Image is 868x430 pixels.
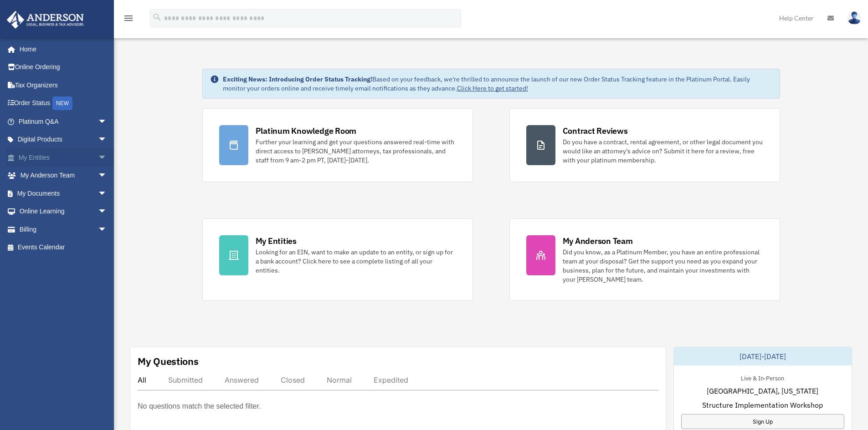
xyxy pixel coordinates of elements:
div: Answered [225,375,259,384]
span: arrow_drop_down [98,184,116,203]
a: Platinum Q&Aarrow_drop_down [6,112,121,131]
a: Online Learningarrow_drop_down [6,202,121,221]
span: arrow_drop_down [98,131,116,149]
span: arrow_drop_down [98,202,116,221]
div: All [138,375,146,384]
a: Order StatusNEW [6,94,121,113]
a: My Entitiesarrow_drop_down [6,148,121,167]
a: menu [123,16,134,24]
a: My Entities Looking for an EIN, want to make an update to an entity, or sign up for a bank accoun... [202,218,473,301]
img: Anderson Advisors Platinum Portal [4,11,87,29]
div: Platinum Knowledge Room [256,125,357,137]
span: arrow_drop_down [98,148,116,167]
div: Closed [281,375,305,384]
div: Looking for an EIN, want to make an update to an entity, or sign up for a bank account? Click her... [256,248,456,275]
a: Sign Up [681,414,844,429]
div: Live & In-Person [734,373,791,382]
span: arrow_drop_down [98,220,116,239]
span: Structure Implementation Workshop [702,400,823,410]
strong: Exciting News: Introducing Order Status Tracking! [223,75,372,83]
i: search [152,12,162,22]
div: NEW [52,96,72,110]
a: My Anderson Team Did you know, as a Platinum Member, you have an entire professional team at your... [509,218,780,301]
div: Based on your feedback, we're thrilled to announce the launch of our new Order Status Tracking fe... [223,75,772,93]
a: Tax Organizers [6,76,121,94]
a: Digital Productsarrow_drop_down [6,131,121,149]
i: menu [123,13,134,24]
span: [GEOGRAPHIC_DATA], [US_STATE] [707,385,818,396]
img: User Pic [847,11,861,25]
span: arrow_drop_down [98,167,116,185]
div: Expedited [374,375,408,384]
a: Click Here to get started! [457,84,528,92]
div: Normal [327,375,352,384]
div: Further your learning and get your questions answered real-time with direct access to [PERSON_NAM... [256,137,456,165]
a: Online Ordering [6,58,121,76]
div: My Anderson Team [563,235,633,247]
div: Did you know, as a Platinum Member, you have an entire professional team at your disposal? Get th... [563,248,763,284]
a: Contract Reviews Do you have a contract, rental agreement, or other legal document you would like... [509,108,780,182]
div: Do you have a contract, rental agreement, or other legal document you would like an attorney's ad... [563,137,763,165]
div: Contract Reviews [563,125,628,137]
a: Events Calendar [6,238,121,257]
div: My Entities [256,235,297,247]
a: My Anderson Teamarrow_drop_down [6,167,121,185]
div: [DATE]-[DATE] [674,347,852,365]
span: arrow_drop_down [98,112,116,131]
div: Submitted [168,375,203,384]
a: Platinum Knowledge Room Further your learning and get your questions answered real-time with dire... [202,108,473,182]
a: My Documentsarrow_drop_down [6,184,121,202]
a: Billingarrow_drop_down [6,220,121,238]
div: My Questions [138,354,199,368]
a: Home [6,40,116,58]
p: No questions match the selected filter. [138,400,261,413]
